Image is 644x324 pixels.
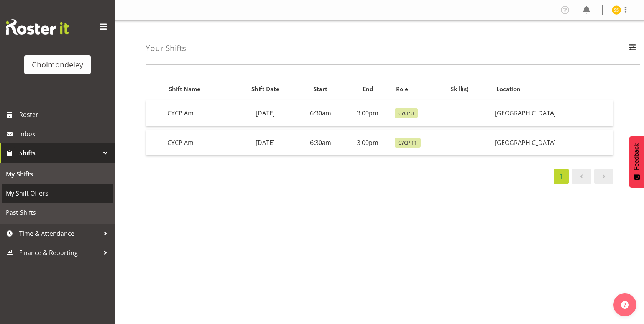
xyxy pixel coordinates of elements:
span: Shift Name [169,85,200,94]
h4: Your Shifts [146,44,186,53]
span: CYCP 8 [398,110,414,117]
div: Cholmondeley [32,59,83,71]
span: Inbox [19,128,111,140]
td: 3:00pm [344,100,391,126]
span: My Shifts [6,168,109,180]
a: My Shifts [2,164,113,184]
td: [GEOGRAPHIC_DATA] [492,130,613,155]
span: Time & Attendance [19,228,100,239]
span: Feedback [633,143,640,170]
img: seven-smalley11935.jpg [612,5,621,15]
span: CYCP 11 [398,139,417,146]
td: [GEOGRAPHIC_DATA] [492,100,613,126]
td: 3:00pm [344,130,391,155]
span: Location [496,85,521,94]
button: Feedback - Show survey [629,136,644,188]
span: End [363,85,373,94]
span: Role [396,85,408,94]
span: Shift Date [251,85,279,94]
td: CYCP Am [164,100,234,126]
img: help-xxl-2.png [621,301,629,309]
td: CYCP Am [164,130,234,155]
td: [DATE] [234,100,297,126]
span: Finance & Reporting [19,247,100,258]
span: Past Shifts [6,207,109,218]
a: My Shift Offers [2,184,113,203]
a: Past Shifts [2,203,113,222]
td: 6:30am [297,100,344,126]
td: [DATE] [234,130,297,155]
span: Shifts [19,147,100,159]
span: Skill(s) [451,85,468,94]
button: Filter Employees [624,40,640,57]
span: Roster [19,109,111,120]
span: Start [314,85,327,94]
img: Rosterit website logo [6,19,69,35]
td: 6:30am [297,130,344,155]
span: My Shift Offers [6,187,109,199]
